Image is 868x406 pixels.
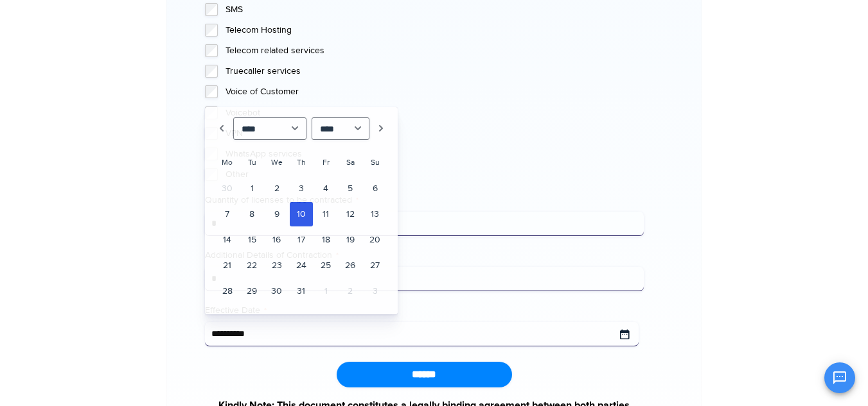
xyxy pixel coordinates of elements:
[226,127,644,140] label: VPN
[339,228,362,252] a: 19
[240,279,263,303] a: 29
[240,253,263,278] a: 22
[339,253,362,278] a: 26
[363,176,386,201] a: 6
[226,44,644,57] label: Telecom related services
[314,279,337,303] span: 1
[346,158,355,167] span: Saturday
[824,362,855,393] button: Open chat
[290,228,313,252] a: 17
[265,202,288,226] a: 9
[314,253,337,278] a: 25
[314,176,337,201] a: 4
[226,168,644,181] label: Other
[312,117,369,140] select: Select year
[290,176,313,201] a: 3
[226,24,644,37] label: Telecom Hosting
[205,304,644,317] label: Effective Date
[226,85,644,98] label: Voice of Customer
[375,117,387,140] a: Next
[226,106,644,119] label: Voicebot
[297,158,306,167] span: Thursday
[314,202,337,226] a: 11
[240,176,263,201] a: 1
[271,158,283,167] span: Wednesday
[240,228,263,252] a: 15
[323,158,330,167] span: Friday
[233,117,307,140] select: Select month
[226,3,644,16] label: SMS
[216,228,239,252] a: 14
[371,158,380,167] span: Sunday
[205,249,644,262] label: Additional Details of Contraction
[216,279,239,303] a: 28
[265,279,288,303] a: 30
[226,148,644,160] label: WhatsApp services
[290,202,313,226] a: 10
[265,228,288,252] a: 16
[240,202,263,226] a: 8
[290,253,313,278] a: 24
[265,253,288,278] a: 23
[290,279,313,303] a: 31
[363,228,386,252] a: 20
[314,228,337,252] a: 18
[216,253,239,278] a: 21
[215,117,228,140] a: Prev
[248,158,256,167] span: Tuesday
[339,176,362,201] a: 5
[216,176,239,201] span: 30
[339,202,362,226] a: 12
[216,202,239,226] a: 7
[265,176,288,201] a: 2
[363,202,386,226] a: 13
[363,279,386,303] span: 3
[363,253,386,278] a: 27
[226,65,644,78] label: Truecaller services
[222,158,233,167] span: Monday
[205,194,644,207] label: Quantity of licenses to be contracted
[339,279,362,303] span: 2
